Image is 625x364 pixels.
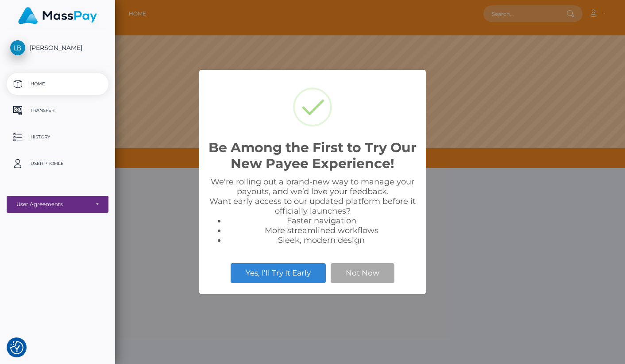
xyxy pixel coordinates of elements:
[7,196,108,213] button: User Agreements
[226,235,417,245] li: Sleek, modern design
[18,7,97,24] img: MassPay
[10,341,23,354] button: Consent Preferences
[10,341,23,354] img: Revisit consent button
[16,201,89,208] div: User Agreements
[10,130,105,144] p: History
[7,44,108,52] span: [PERSON_NAME]
[226,216,417,226] li: Faster navigation
[10,104,105,117] p: Transfer
[208,177,417,245] div: We're rolling out a brand-new way to manage your payouts, and we’d love your feedback. Want early...
[226,226,417,235] li: More streamlined workflows
[231,263,326,283] button: Yes, I’ll Try It Early
[10,157,105,170] p: User Profile
[208,140,417,172] h2: Be Among the First to Try Our New Payee Experience!
[331,263,394,283] button: Not Now
[10,77,105,91] p: Home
